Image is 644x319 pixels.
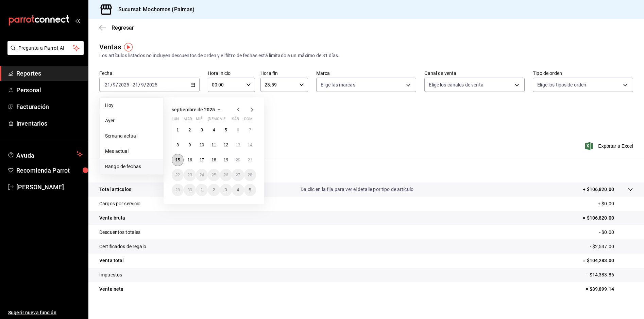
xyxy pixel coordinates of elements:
button: 27 de septiembre de 2025 [232,169,244,181]
p: - $14,383.86 [587,271,633,278]
button: 19 de septiembre de 2025 [220,154,232,166]
abbr: 4 de octubre de 2025 [237,188,239,192]
abbr: 30 de septiembre de 2025 [187,188,192,192]
abbr: 16 de septiembre de 2025 [187,158,192,162]
abbr: 8 de septiembre de 2025 [176,143,179,147]
button: 17 de septiembre de 2025 [196,154,208,166]
button: 16 de septiembre de 2025 [184,154,196,166]
p: = $89,899.14 [586,286,633,293]
abbr: 5 de octubre de 2025 [249,188,251,192]
span: Elige los canales de venta [429,81,483,88]
button: 24 de septiembre de 2025 [196,169,208,181]
span: septiembre de 2025 [172,107,215,112]
input: -- [104,82,111,87]
abbr: 9 de septiembre de 2025 [189,143,191,147]
span: Semana actual [105,132,158,140]
a: Pregunta a Parrot AI [5,49,84,57]
input: -- [113,82,116,87]
span: Reportes [16,69,83,78]
button: 14 de septiembre de 2025 [244,139,256,151]
button: 25 de septiembre de 2025 [208,169,220,181]
abbr: 3 de septiembre de 2025 [201,128,203,132]
button: 12 de septiembre de 2025 [220,139,232,151]
abbr: 24 de septiembre de 2025 [200,173,204,177]
button: 3 de octubre de 2025 [220,184,232,196]
button: 2 de septiembre de 2025 [184,124,196,136]
p: - $2,537.00 [590,243,633,250]
abbr: 11 de septiembre de 2025 [211,143,216,147]
button: 3 de septiembre de 2025 [196,124,208,136]
button: 26 de septiembre de 2025 [220,169,232,181]
span: Ayer [105,117,158,124]
button: 15 de septiembre de 2025 [172,154,184,166]
button: 7 de septiembre de 2025 [244,124,256,136]
button: 21 de septiembre de 2025 [244,154,256,166]
abbr: 4 de septiembre de 2025 [213,128,215,132]
button: 4 de septiembre de 2025 [208,124,220,136]
input: ---- [146,82,158,87]
button: 29 de septiembre de 2025 [172,184,184,196]
div: Los artículos listados no incluyen descuentos de orden y el filtro de fechas está limitado a un m... [99,52,633,59]
span: / [144,82,146,87]
span: / [138,82,140,87]
abbr: 29 de septiembre de 2025 [175,188,180,192]
label: Marca [316,71,417,76]
button: 30 de septiembre de 2025 [184,184,196,196]
abbr: 2 de septiembre de 2025 [189,128,191,132]
button: septiembre de 2025 [172,106,223,114]
span: Exportar a Excel [587,142,633,150]
abbr: lunes [172,117,179,124]
abbr: 21 de septiembre de 2025 [248,158,252,162]
p: Descuentos totales [99,229,140,236]
abbr: miércoles [196,117,202,124]
span: Elige las marcas [321,81,355,88]
div: Ventas [99,42,121,52]
span: Mes actual [105,148,158,155]
span: Sugerir nueva función [8,309,83,316]
button: 22 de septiembre de 2025 [172,169,184,181]
abbr: 18 de septiembre de 2025 [211,158,216,162]
input: -- [132,82,138,87]
p: Venta total [99,257,124,264]
p: + $0.00 [598,200,633,207]
span: Pregunta a Parrot AI [18,45,73,52]
span: Inventarios [16,119,83,128]
button: 28 de septiembre de 2025 [244,169,256,181]
button: 18 de septiembre de 2025 [208,154,220,166]
button: Pregunta a Parrot AI [7,41,84,55]
span: / [116,82,118,87]
span: Personal [16,85,83,95]
input: -- [141,82,144,87]
abbr: 2 de octubre de 2025 [213,188,215,192]
p: - $0.00 [599,229,633,236]
span: Ayuda [16,150,74,158]
abbr: 6 de septiembre de 2025 [237,128,239,132]
p: Venta neta [99,286,123,293]
label: Tipo de orden [533,71,633,76]
span: / [111,82,113,87]
abbr: 12 de septiembre de 2025 [224,143,228,147]
abbr: 3 de octubre de 2025 [225,188,227,192]
span: Facturación [16,102,83,111]
abbr: 17 de septiembre de 2025 [200,158,204,162]
p: Venta bruta [99,214,125,222]
span: Recomienda Parrot [16,166,83,175]
button: Regresar [99,25,134,31]
p: = $106,820.00 [583,214,633,222]
abbr: 1 de septiembre de 2025 [176,128,179,132]
button: 5 de septiembre de 2025 [220,124,232,136]
abbr: 1 de octubre de 2025 [201,188,203,192]
label: Hora fin [260,71,308,76]
span: Regresar [112,25,134,31]
span: - [130,82,132,87]
button: 23 de septiembre de 2025 [184,169,196,181]
abbr: 25 de septiembre de 2025 [211,173,216,177]
abbr: 28 de septiembre de 2025 [248,173,252,177]
button: 2 de octubre de 2025 [208,184,220,196]
abbr: 10 de septiembre de 2025 [200,143,204,147]
abbr: 13 de septiembre de 2025 [236,143,240,147]
button: 9 de septiembre de 2025 [184,139,196,151]
abbr: 7 de septiembre de 2025 [249,128,251,132]
button: 8 de septiembre de 2025 [172,139,184,151]
label: Hora inicio [208,71,255,76]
